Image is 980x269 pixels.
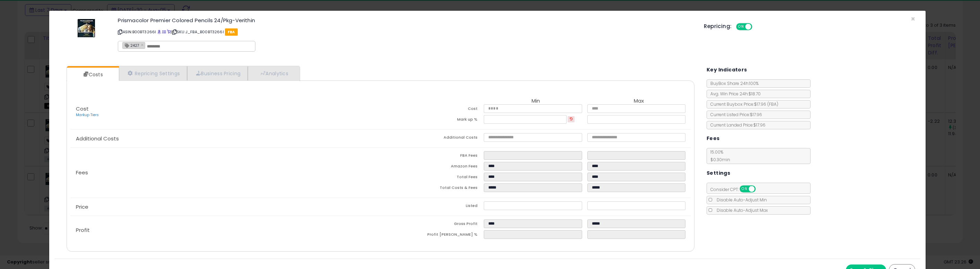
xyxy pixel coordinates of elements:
[911,14,915,24] span: ×
[70,106,380,118] p: Cost
[380,151,484,162] td: FBA Fees
[707,134,720,143] h5: Fees
[380,219,484,230] td: Gross Profit
[70,136,380,141] p: Additional Costs
[380,115,484,126] td: Mark up %
[70,170,380,175] p: Fees
[707,91,761,97] span: Avg. Win Price 24h: $18.70
[70,204,380,210] p: Price
[76,18,97,38] img: 51lGkAC09LL._SL60_.jpg
[737,24,745,30] span: ON
[707,80,759,86] span: BuyBox Share 24h: 100%
[754,101,778,107] span: $17.96
[167,29,171,35] a: Your listing only
[767,101,778,107] span: ( FBA )
[707,149,730,163] span: 15.00 %
[76,112,99,118] a: Markup Tiers
[740,186,749,192] span: ON
[119,66,187,80] a: Repricing Settings
[707,186,765,192] span: Consider CPT:
[380,104,484,115] td: Cost
[484,98,587,104] th: Min
[380,162,484,173] td: Amazon Fees
[118,18,693,23] h3: Prismacolor Premier Colored Pencils 24/Pkg-Verithin
[707,169,730,177] h5: Settings
[380,173,484,183] td: Total Fees
[713,207,768,213] span: Disable Auto-Adjust Max
[70,227,380,233] p: Profit
[118,26,693,37] p: ASIN: B00BT3266I | SKU: J_FBA_B00BT3266I
[587,98,691,104] th: Max
[187,66,248,80] a: Business Pricing
[707,122,765,128] span: Current Landed Price: $17.96
[248,66,299,80] a: Analytics
[380,230,484,241] td: Profit [PERSON_NAME] %
[141,42,145,48] a: ×
[751,24,762,30] span: OFF
[704,24,732,29] h5: Repricing:
[707,157,730,163] span: $0.30 min
[380,183,484,194] td: Total Costs & Fees
[225,28,238,36] span: FBA
[162,29,166,35] a: All offer listings
[380,133,484,144] td: Additional Costs
[123,42,139,48] span: 2427
[707,66,747,74] h5: Key Indicators
[67,68,118,81] a: Costs
[713,197,767,203] span: Disable Auto-Adjust Min
[707,112,762,118] span: Current Listed Price: $17.96
[157,29,161,35] a: BuyBox page
[754,186,765,192] span: OFF
[380,201,484,212] td: Listed
[707,101,778,107] span: Current Buybox Price:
